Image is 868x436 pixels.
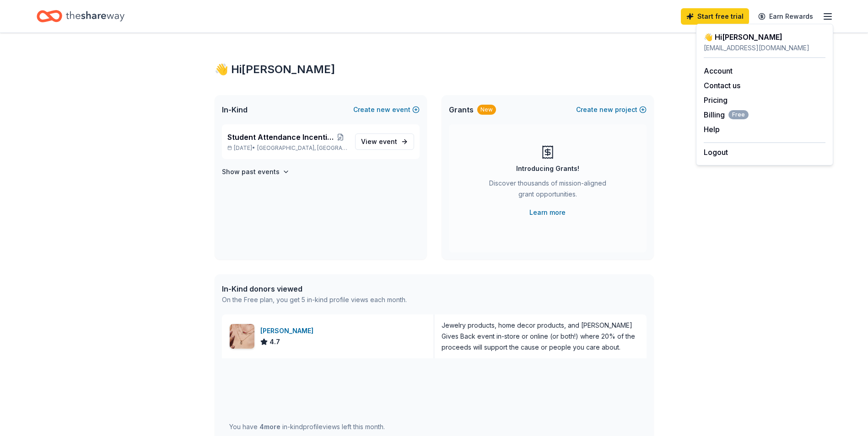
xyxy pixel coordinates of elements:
button: Show past events [222,166,290,177]
a: Home [37,5,124,27]
h4: Show past events [222,166,280,177]
p: [DATE] • [227,144,348,152]
a: Earn Rewards [753,8,819,25]
button: Createnewproject [576,104,647,115]
span: new [599,104,613,115]
span: Student Attendance Incentive Program [227,132,334,143]
span: [GEOGRAPHIC_DATA], [GEOGRAPHIC_DATA] [257,144,347,152]
div: You have in-kind profile views left this month. [229,421,385,432]
span: Free [728,110,749,119]
div: 👋 Hi [PERSON_NAME] [704,32,825,43]
a: Pricing [704,96,728,105]
div: In-Kind donors viewed [222,283,407,294]
span: Grants [449,104,474,115]
button: BillingFree [704,109,749,120]
span: In-Kind [222,104,248,115]
a: Account [704,66,733,75]
span: event [379,138,397,145]
button: Logout [704,147,728,158]
div: On the Free plan, you get 5 in-kind profile views each month. [222,294,407,305]
div: [PERSON_NAME] [260,325,317,336]
a: Start free trial [681,8,749,25]
img: Image for Kendra Scott [230,324,254,349]
button: Createnewevent [353,104,420,115]
span: 4 more [259,423,280,431]
div: [EMAIL_ADDRESS][DOMAIN_NAME] [704,43,825,53]
button: Contact us [704,80,740,91]
div: Jewelry products, home decor products, and [PERSON_NAME] Gives Back event in-store or online (or ... [442,320,639,353]
div: 👋 Hi [PERSON_NAME] [215,62,654,77]
button: Help [704,124,720,135]
span: View [361,136,397,147]
a: Learn more [529,207,566,218]
span: 4.7 [270,336,280,347]
a: View event [355,133,414,150]
div: New [477,105,496,115]
span: Billing [704,109,749,120]
div: Introducing Grants! [516,163,579,174]
div: Discover thousands of mission-aligned grant opportunities. [485,178,610,203]
span: new [377,104,390,115]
